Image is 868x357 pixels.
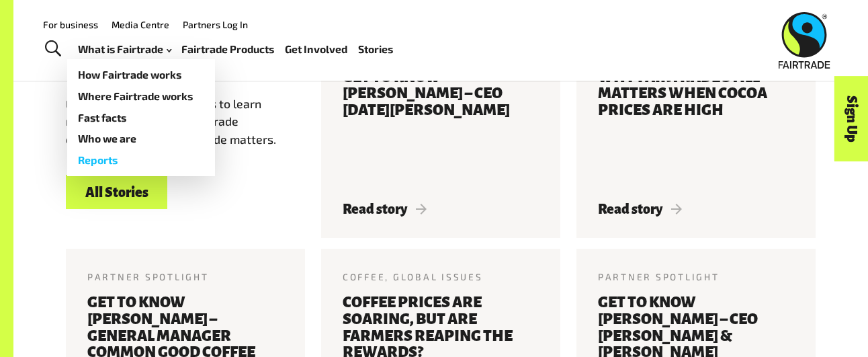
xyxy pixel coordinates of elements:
a: Fast facts [67,107,215,128]
h3: Get to know [PERSON_NAME] – CEO [DATE][PERSON_NAME] [343,69,539,186]
img: Fairtrade Australia New Zealand logo [779,12,830,69]
a: Partners Log In [183,19,248,30]
a: All Stories [66,175,167,209]
a: Reports [67,149,215,171]
span: Coffee, Global Issues [343,271,482,282]
p: Explore our inspiring stories to learn more about our global Fairtrade community and why Fairtrad... [66,95,290,149]
span: Partner Spotlight [87,271,209,282]
a: Chocolate Why Fairtrade still matters when cocoa prices are high Read story [576,23,816,238]
a: Get Involved [285,40,347,59]
a: Fairtrade Products [181,40,274,59]
a: How Fairtrade works [67,64,215,85]
a: Toggle Search [36,32,69,66]
a: Who we are [67,128,215,149]
a: For business [43,19,98,30]
h3: Why Fairtrade still matters when cocoa prices are high [598,69,794,186]
span: Read story [598,202,682,216]
a: What is Fairtrade [78,40,171,59]
a: Partner Spotlight Get to know [PERSON_NAME] – CEO [DATE][PERSON_NAME] Read story [321,23,560,238]
span: Partner Spotlight [598,271,720,282]
a: Media Centre [112,19,169,30]
span: Read story [343,202,427,216]
a: Where Fairtrade works [67,85,215,107]
a: Stories [358,40,393,59]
